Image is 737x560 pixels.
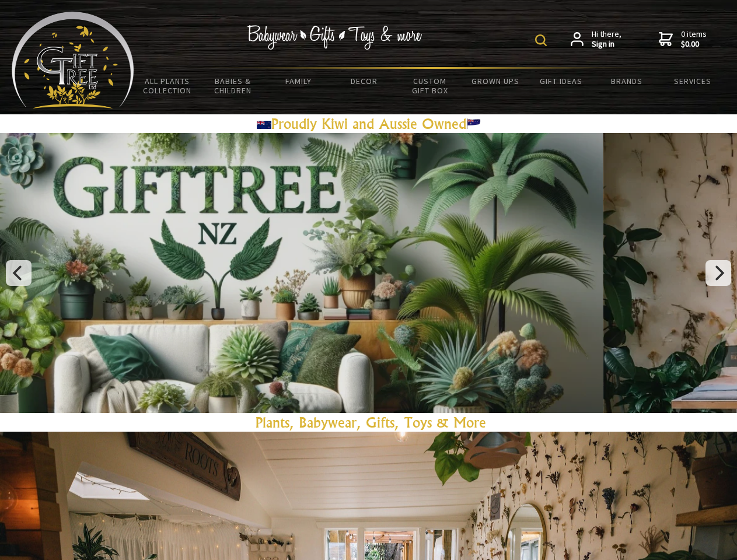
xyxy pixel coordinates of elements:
[256,414,479,431] a: Plants, Babywear, Gifts, Toys & Mor
[200,69,266,103] a: Babies & Children
[331,69,397,93] a: Decor
[594,69,660,93] a: Brands
[257,115,481,132] a: Proudly Kiwi and Aussie Owned
[592,39,621,50] strong: Sign in
[571,29,621,50] a: Hi there,Sign in
[660,69,726,93] a: Services
[528,69,594,93] a: Gift Ideas
[247,25,422,50] img: Babywear - Gifts - Toys & more
[681,29,707,50] span: 0 items
[6,260,32,286] button: Previous
[535,34,547,46] img: product search
[12,12,134,108] img: Babyware - Gifts - Toys and more...
[463,69,529,93] a: Grown Ups
[659,29,707,50] a: 0 items$0.00
[134,69,200,103] a: All Plants Collection
[705,260,731,286] button: Next
[681,39,707,50] strong: $0.00
[266,69,331,93] a: Family
[397,69,463,103] a: Custom Gift Box
[592,29,621,50] span: Hi there,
